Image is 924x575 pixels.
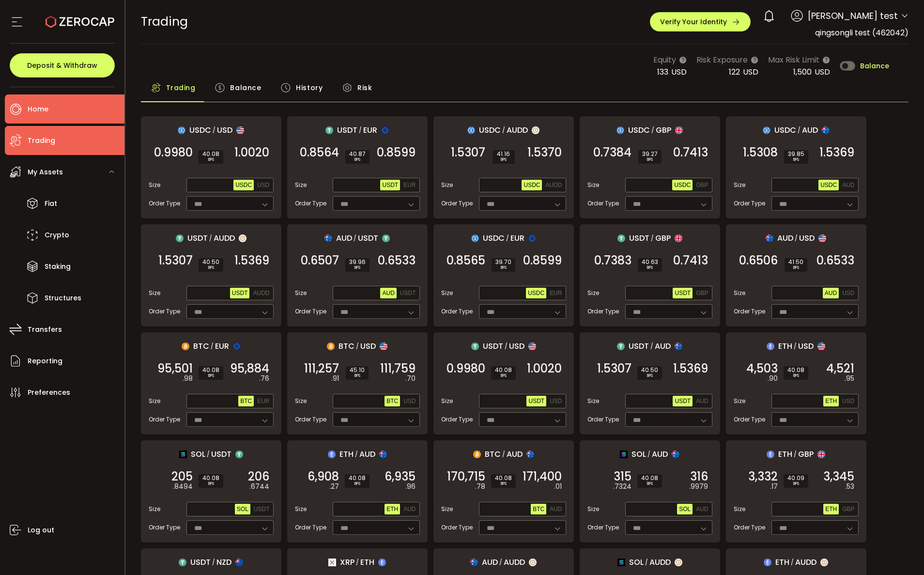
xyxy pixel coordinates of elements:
[840,396,856,406] button: USD
[350,367,365,373] span: 45.10
[45,228,69,242] span: Crypto
[328,451,336,458] img: eth_portfolio.svg
[179,451,187,458] img: sol_portfolio.png
[232,290,248,296] span: USDT
[617,342,625,350] img: usdt_portfolio.svg
[28,134,55,148] span: Trading
[363,124,377,136] span: EUR
[451,148,485,157] span: 1.5307
[356,342,359,351] em: /
[777,232,793,244] span: AUD
[401,396,417,406] button: USD
[677,504,693,514] button: SOL
[822,126,830,134] img: aud_portfolio.svg
[655,232,671,244] span: GBP
[734,199,765,208] span: Order Type
[239,234,246,242] img: zuPXiwguUFiBOIQyqLOiXsnnNitlx7q4LCwEbLHADjIpTka+Lip0HH8D0VTrd02z+wEAAAAASUVORK5CYII=
[233,342,241,350] img: eur_portfolio.svg
[386,506,398,513] span: ETH
[587,307,619,316] span: Order Type
[359,126,362,135] em: /
[235,559,243,566] img: nzd_portfolio.svg
[495,367,512,373] span: 40.08
[230,288,250,298] button: USDT
[696,398,708,404] span: AUD
[252,504,272,514] button: USDT
[337,124,357,136] span: USDT
[734,397,745,405] span: Size
[620,451,628,458] img: sol_portfolio.png
[655,340,671,352] span: AUD
[382,234,390,242] img: usdt_portfolio.svg
[617,559,625,566] img: sol_portfolio.png
[295,289,307,297] span: Size
[473,451,481,458] img: btc_portfolio.svg
[295,307,326,316] span: Order Type
[650,342,653,351] em: /
[587,289,599,297] span: Size
[840,288,856,298] button: USD
[696,54,748,66] span: Risk Exposure
[845,373,854,384] em: .95
[819,148,854,157] span: 1.5369
[349,259,366,265] span: 39.96
[823,396,839,406] button: ETH
[202,265,219,271] i: BPS
[193,340,209,352] span: BTC
[860,62,889,69] span: Balance
[763,126,770,134] img: usdc_portfolio.svg
[214,232,235,244] span: AUDD
[202,259,219,265] span: 40.50
[531,504,546,514] button: BTC
[254,506,270,513] span: USDT
[746,364,778,373] span: 4,503
[176,234,184,242] img: usdt_portfolio.svg
[215,340,229,352] span: EUR
[496,151,511,157] span: 41.16
[296,78,323,97] span: History
[149,181,160,189] span: Size
[673,148,708,157] span: 0.7413
[235,182,252,188] span: USDC
[149,307,180,316] span: Order Type
[149,199,180,208] span: Order Type
[401,180,417,190] button: EUR
[300,148,339,157] span: 0.8564
[642,265,658,271] i: BPS
[696,290,708,296] span: GBP
[673,396,693,406] button: USDT
[350,373,365,379] i: BPS
[45,260,71,274] span: Staking
[729,66,740,78] span: 122
[550,398,562,404] span: USD
[528,398,544,404] span: USDT
[673,256,708,265] span: 0.7413
[398,288,418,298] button: USDT
[339,340,354,352] span: BTC
[817,342,825,350] img: usd_portfolio.svg
[357,78,372,97] span: Risk
[187,232,208,244] span: USDT
[331,373,339,384] em: .91
[673,364,708,373] span: 1.5369
[202,157,219,163] i: BPS
[381,126,389,134] img: eur_portfolio.svg
[587,397,599,405] span: Size
[778,340,792,352] span: ETH
[510,232,524,244] span: EUR
[295,415,326,424] span: Order Type
[815,27,909,38] span: qingsongli test (462042)
[657,66,668,78] span: 133
[734,181,745,189] span: Size
[674,182,691,188] span: USDC
[766,234,773,242] img: aud_portfolio.svg
[45,291,81,305] span: Structures
[257,182,269,188] span: USD
[28,354,62,368] span: Reporting
[675,126,683,134] img: gbp_portfolio.svg
[217,124,232,136] span: USD
[587,199,619,208] span: Order Type
[327,342,335,350] img: btc_portfolio.svg
[593,148,631,157] span: 0.7384
[505,342,508,351] em: /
